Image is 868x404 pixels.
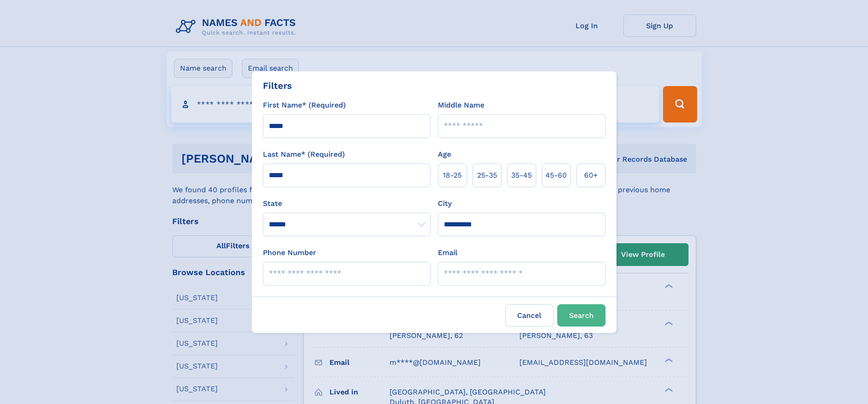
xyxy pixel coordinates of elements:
label: Middle Name [438,100,484,111]
label: Email [438,247,457,258]
span: 35‑45 [511,170,532,181]
div: Filters [263,79,292,92]
label: Cancel [505,304,554,327]
label: First Name* (Required) [263,100,346,111]
span: 25‑35 [477,170,497,181]
label: Age [438,149,451,160]
span: 18‑25 [443,170,462,181]
label: Last Name* (Required) [263,149,345,160]
label: State [263,198,431,209]
button: Search [557,304,606,327]
label: City [438,198,452,209]
span: 60+ [584,170,598,181]
span: 45‑60 [545,170,567,181]
label: Phone Number [263,247,316,258]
